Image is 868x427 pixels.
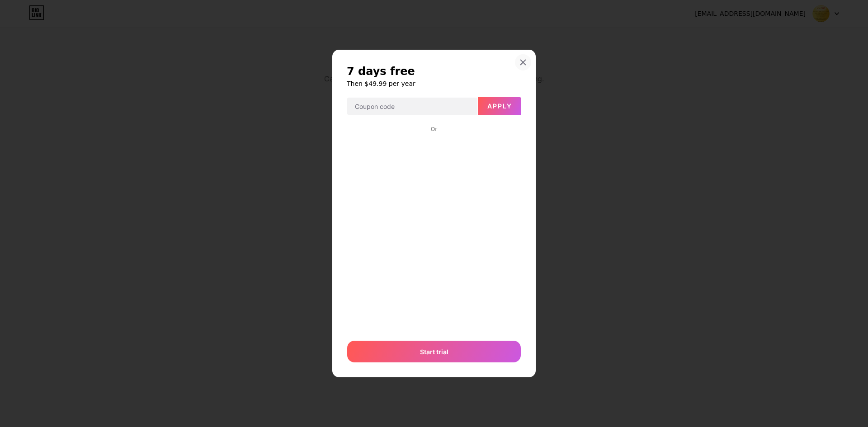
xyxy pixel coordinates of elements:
[487,102,512,110] span: Apply
[347,79,521,88] h6: Then $49.99 per year
[347,98,477,116] input: Coupon code
[345,134,523,332] iframe: Secure payment input frame
[420,347,448,357] span: Start trial
[478,97,521,115] button: Apply
[347,64,415,79] span: 7 days free
[429,126,439,133] div: Or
